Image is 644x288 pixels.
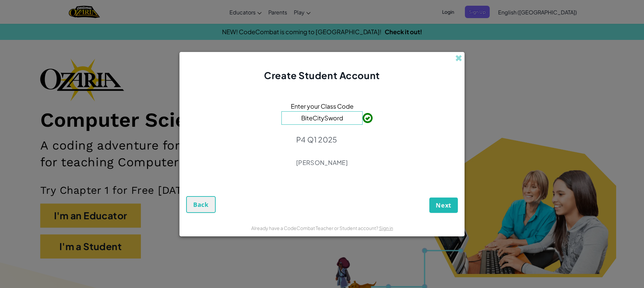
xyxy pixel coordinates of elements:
p: P4 Q1 2025 [296,135,348,144]
span: Enter your Class Code [291,101,354,111]
button: Next [429,197,458,213]
span: Next [436,201,451,209]
a: Sign in [379,225,393,231]
button: Back [186,196,216,213]
span: Create Student Account [264,69,380,81]
span: Already have a CodeCombat Teacher or Student account? [251,225,379,231]
span: Back [193,200,209,209]
p: [PERSON_NAME] [296,159,348,167]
